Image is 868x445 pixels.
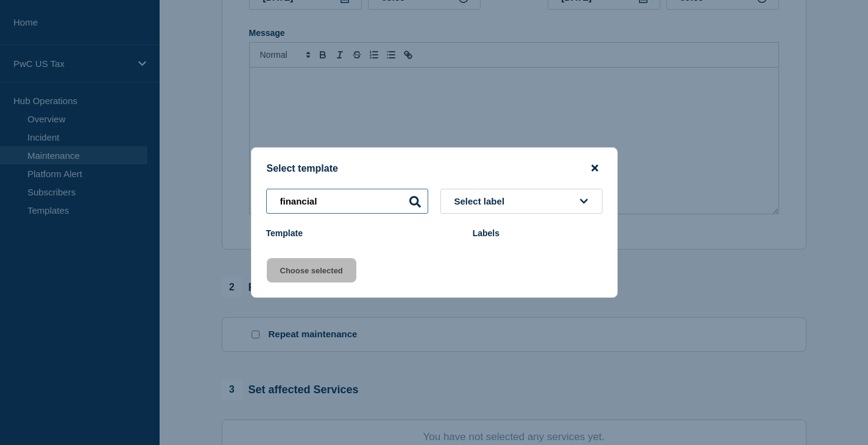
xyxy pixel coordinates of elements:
[588,163,602,174] button: close button
[440,189,602,214] button: Select label
[266,228,460,238] div: Template
[267,258,356,282] button: Choose selected
[266,189,428,214] input: Search templates & labels
[252,163,617,174] div: Select template
[454,196,510,206] span: Select label
[473,228,602,238] div: Labels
